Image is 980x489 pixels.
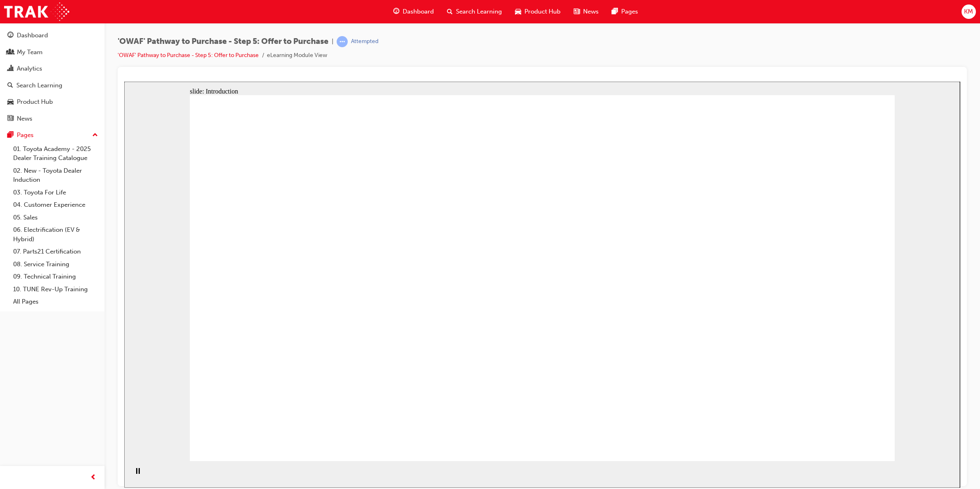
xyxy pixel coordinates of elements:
[387,3,440,20] a: guage-iconDashboard
[10,165,101,186] a: 02. New - Toyota Dealer Induction
[351,38,378,46] div: Attempted
[7,49,14,56] span: people-icon
[3,61,101,76] a: Analytics
[3,26,101,128] button: DashboardMy TeamAnalyticsSearch LearningProduct HubNews
[3,128,101,143] button: Pages
[3,111,101,126] a: News
[964,7,973,16] span: KM
[92,130,98,141] span: up-icon
[332,37,333,46] span: |
[7,132,14,139] span: pages-icon
[508,3,567,20] a: car-iconProduct Hub
[10,186,101,199] a: 03. Toyota For Life
[17,114,32,123] div: News
[574,7,580,17] span: news-icon
[4,2,69,21] img: Trak
[440,3,508,20] a: search-iconSearch Learning
[90,473,96,483] span: prev-icon
[10,245,101,258] a: 07. Parts21 Certification
[10,283,101,296] a: 10. TUNE Rev-Up Training
[17,97,53,107] div: Product Hub
[456,7,502,16] span: Search Learning
[17,64,42,73] div: Analytics
[393,7,399,17] span: guage-icon
[337,36,348,47] span: learningRecordVerb_ATTEMPT-icon
[605,3,645,20] a: pages-iconPages
[7,65,14,73] span: chart-icon
[612,7,618,17] span: pages-icon
[10,224,101,245] a: 06. Electrification (EV & Hybrid)
[17,48,43,57] div: My Team
[4,379,18,406] div: playback controls
[3,94,101,110] a: Product Hub
[7,115,14,123] span: news-icon
[621,7,638,16] span: Pages
[524,7,561,16] span: Product Hub
[3,78,101,93] a: Search Learning
[267,51,327,60] li: eLearning Module View
[17,31,48,40] div: Dashboard
[962,5,976,19] button: KM
[515,7,521,17] span: car-icon
[447,7,453,17] span: search-icon
[10,295,101,308] a: All Pages
[10,199,101,211] a: 04. Customer Experience
[16,81,62,90] div: Search Learning
[7,82,13,89] span: search-icon
[10,143,101,165] a: 01. Toyota Academy - 2025 Dealer Training Catalogue
[583,7,599,16] span: News
[118,37,328,46] span: 'OWAF' Pathway to Purchase - Step 5: Offer to Purchase
[17,130,34,140] div: Pages
[7,98,14,106] span: car-icon
[3,45,101,60] a: My Team
[10,258,101,271] a: 08. Service Training
[567,3,605,20] a: news-iconNews
[403,7,434,16] span: Dashboard
[10,211,101,224] a: 05. Sales
[7,32,14,39] span: guage-icon
[4,386,18,400] button: Pause (Ctrl+Alt+P)
[118,52,259,59] a: 'OWAF' Pathway to Purchase - Step 5: Offer to Purchase
[10,270,101,283] a: 09. Technical Training
[3,28,101,43] a: Dashboard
